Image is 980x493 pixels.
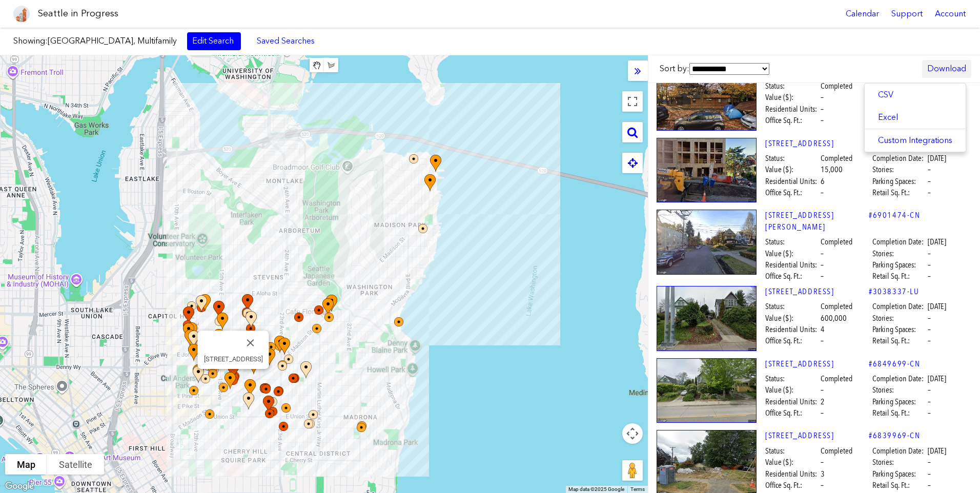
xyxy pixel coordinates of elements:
[657,358,757,423] img: 1617_23RD_AVE_SEATTLE.jpg
[765,271,819,282] span: Office Sq. Ft.:
[821,236,852,248] span: Completed
[821,396,825,407] span: 2
[821,164,843,175] span: 15,000
[765,187,819,198] span: Office Sq. Ft.:
[821,373,852,384] span: Completed
[872,384,926,396] span: Stories:
[872,457,926,468] span: Stories:
[765,153,819,164] span: Status:
[821,301,852,312] span: Completed
[47,454,104,475] button: Show satellite imagery
[821,457,824,468] span: –
[765,286,869,297] a: [STREET_ADDRESS]
[765,457,819,468] span: Value ($):
[821,445,852,457] span: Completed
[872,445,926,457] span: Completion Date:
[568,486,624,492] span: Map data ©2025 Google
[928,468,931,480] span: –
[765,358,869,369] a: [STREET_ADDRESS]
[821,407,824,419] span: –
[821,187,824,198] span: –
[689,63,769,75] select: Sort by:
[922,60,971,77] a: Download
[869,430,921,441] a: #6839969-CN
[821,153,852,164] span: Completed
[872,396,926,407] span: Parking Spaces:
[928,407,931,419] span: –
[765,164,819,175] span: Value ($):
[765,176,819,187] span: Residential Units:
[928,384,931,396] span: –
[238,331,263,355] button: Close
[872,187,926,198] span: Retail Sq. Ft.:
[13,35,177,47] label: Showing:
[657,210,757,275] img: 1621_E_HOWELL_ST_SEATTLE.jpg
[821,271,824,282] span: –
[765,407,819,419] span: Office Sq. Ft.:
[928,248,931,259] span: –
[187,32,241,50] a: Edit Search
[872,480,926,491] span: Retail Sq. Ft.:
[765,396,819,407] span: Residential Units:
[821,104,824,115] span: –
[928,324,931,335] span: –
[928,396,931,407] span: –
[872,373,926,384] span: Completion Date:
[872,407,926,419] span: Retail Sq. Ft.:
[765,104,819,115] span: Residential Units:
[872,324,926,335] span: Parking Spaces:
[821,384,824,396] span: –
[821,480,824,491] span: –
[38,7,118,20] h1: Seattle in Progress
[872,248,926,259] span: Stories:
[821,80,852,92] span: Completed
[765,259,819,271] span: Residential Units:
[928,153,946,164] span: [DATE]
[3,480,36,493] a: Open this area in Google Maps (opens a new window)
[821,248,824,259] span: –
[865,129,966,152] a: Custom Integrations
[310,58,324,72] button: Stop drawing
[630,486,645,492] a: Terms
[869,286,920,297] a: #3038337-LU
[765,335,819,346] span: Office Sq. Ft.:
[765,430,869,441] a: [STREET_ADDRESS]
[622,423,643,444] button: Map camera controls
[872,176,926,187] span: Parking Spaces:
[657,66,757,131] img: 1715_17TH_AVE_SEATTLE.jpg
[872,236,926,248] span: Completion Date:
[865,106,966,129] a: Excel
[48,36,177,46] span: [GEOGRAPHIC_DATA], Multifamily
[865,84,966,106] a: CSV
[928,457,931,468] span: –
[765,313,819,324] span: Value ($):
[872,153,926,164] span: Completion Date:
[869,358,921,369] a: #6849699-CN
[3,480,36,493] img: Google
[872,259,926,271] span: Parking Spaces:
[928,480,931,491] span: –
[765,80,819,92] span: Status:
[821,176,825,187] span: 6
[872,301,926,312] span: Completion Date:
[821,324,825,335] span: 4
[324,58,338,72] button: Draw a shape
[765,92,819,103] span: Value ($):
[251,32,320,50] a: Saved Searches
[928,335,931,346] span: –
[657,286,757,351] img: 1613_23RD_AVE_SEATTLE.jpg
[765,115,819,126] span: Office Sq. Ft.:
[928,236,946,248] span: [DATE]
[765,210,869,233] a: [STREET_ADDRESS][PERSON_NAME]
[765,373,819,384] span: Status:
[5,454,47,475] button: Show street map
[821,313,847,324] span: 600,000
[821,335,824,346] span: –
[872,468,926,480] span: Parking Spaces:
[765,324,819,335] span: Residential Units:
[928,164,931,175] span: –
[622,460,643,481] button: Drag Pegman onto the map to open Street View
[765,468,819,480] span: Residential Units:
[204,355,263,363] div: [STREET_ADDRESS]
[928,176,931,187] span: –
